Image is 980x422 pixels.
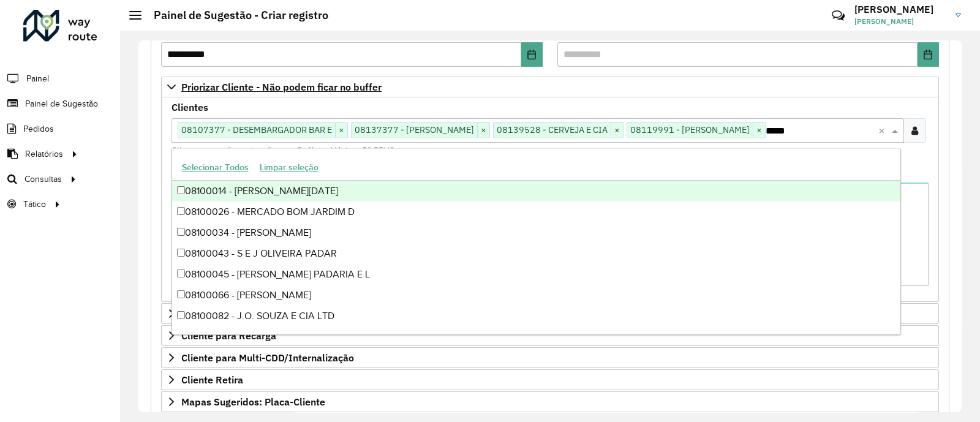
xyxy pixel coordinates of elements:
[161,77,939,97] a: Priorizar Cliente - Não podem ficar no buffer
[24,173,62,186] span: Consultas
[181,397,325,407] span: Mapas Sugeridos: Placa-Cliente
[172,285,900,306] div: 08100066 - [PERSON_NAME]
[161,97,939,302] div: Priorizar Cliente - Não podem ficar no buffer
[181,375,243,385] span: Cliente Retira
[161,325,939,346] a: Cliente para Recarga
[611,123,623,138] span: ×
[753,123,765,138] span: ×
[172,306,900,326] div: 08100082 - J.O. SOUZA E CIA LTD
[172,243,900,264] div: 08100043 - S E J OLIVEIRA PADAR
[181,331,276,341] span: Cliente para Recarga
[26,72,49,85] span: Painel
[23,122,54,135] span: Pedidos
[181,82,382,92] span: Priorizar Cliente - Não podem ficar no buffer
[254,158,324,177] button: Limpar seleção
[335,123,347,138] span: ×
[854,4,946,15] h3: [PERSON_NAME]
[181,353,354,363] span: Cliente para Multi-CDD/Internalização
[161,347,939,368] a: Cliente para Multi-CDD/Internalização
[171,145,394,156] small: Clientes que não podem ficar no Buffer – Máximo 50 PDVS
[171,148,901,335] ng-dropdown-panel: Options list
[918,42,939,67] button: Choose Date
[825,2,851,29] a: Contato Rápido
[172,181,900,202] div: 08100014 - [PERSON_NAME][DATE]
[172,202,900,222] div: 08100026 - MERCADO BOM JARDIM D
[178,122,335,137] span: 08107377 - DESEMBARGADOR BAR E
[521,42,543,67] button: Choose Date
[161,391,939,412] a: Mapas Sugeridos: Placa-Cliente
[141,9,328,22] h2: Painel de Sugestão - Criar registro
[23,198,46,211] span: Tático
[25,148,63,160] span: Relatórios
[352,122,477,137] span: 08137377 - [PERSON_NAME]
[176,158,254,177] button: Selecionar Todos
[477,123,489,138] span: ×
[172,264,900,285] div: 08100045 - [PERSON_NAME] PADARIA E L
[627,122,753,137] span: 08119991 - [PERSON_NAME]
[854,16,946,27] span: [PERSON_NAME]
[494,122,611,137] span: 08139528 - CERVEJA E CIA
[25,97,98,110] span: Painel de Sugestão
[172,326,900,347] div: 08100092 - [PERSON_NAME]
[172,222,900,243] div: 08100034 - [PERSON_NAME]
[171,100,208,115] label: Clientes
[878,123,889,138] span: Clear all
[161,369,939,390] a: Cliente Retira
[161,303,939,324] a: Preservar Cliente - Devem ficar no buffer, não roteirizar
